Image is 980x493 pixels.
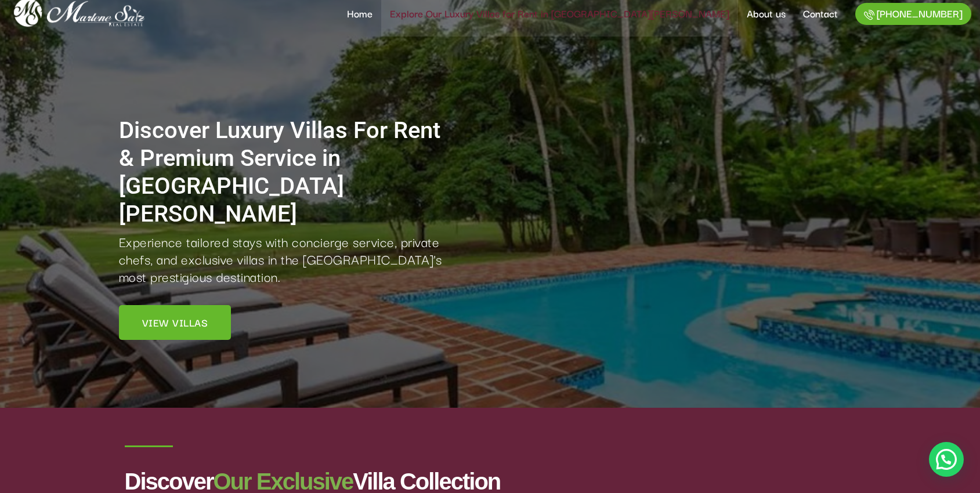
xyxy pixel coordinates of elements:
[855,3,971,25] a: [PHONE_NUMBER]
[119,305,232,340] a: View Villas
[142,317,208,328] span: View Villas
[119,233,457,285] p: Experience tailored stays with concierge service, private chefs, and exclusive villas in the [GEO...
[119,117,457,228] h1: Discover Luxury Villas For Rent & Premium Service in [GEOGRAPHIC_DATA][PERSON_NAME]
